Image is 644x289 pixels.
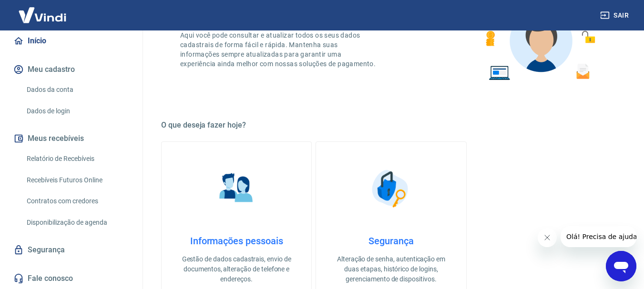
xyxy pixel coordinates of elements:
a: Dados da conta [23,80,131,100]
a: Dados de login [23,101,131,121]
h5: O que deseja fazer hoje? [161,120,621,130]
h4: Informações pessoais [177,235,296,247]
p: Aqui você pode consultar e atualizar todos os seus dados cadastrais de forma fácil e rápida. Mant... [180,30,378,69]
h4: Segurança [331,235,450,247]
iframe: Mensagem da empresa [561,226,636,247]
button: Meus recebíveis [11,128,131,149]
a: Recebíveis Futuros Online [23,170,131,190]
p: Alteração de senha, autenticação em duas etapas, histórico de logins, gerenciamento de dispositivos. [331,254,450,284]
img: Vindi [11,0,73,30]
iframe: Fechar mensagem [538,228,557,247]
a: Relatório de Recebíveis [23,149,131,169]
a: Segurança [11,239,131,260]
button: Sair [598,7,633,24]
iframe: Botão para abrir a janela de mensagens [606,251,636,281]
img: Segurança [367,165,415,212]
p: Gestão de dados cadastrais, envio de documentos, alteração de telefone e endereços. [177,254,296,284]
a: Disponibilização de agenda [23,213,131,232]
a: Fale conosco [11,268,131,289]
img: Informações pessoais [213,165,260,212]
span: Olá! Precisa de ajuda? [6,7,80,14]
a: Contratos com credores [23,191,131,211]
button: Meu cadastro [11,59,131,80]
a: Início [11,30,131,51]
